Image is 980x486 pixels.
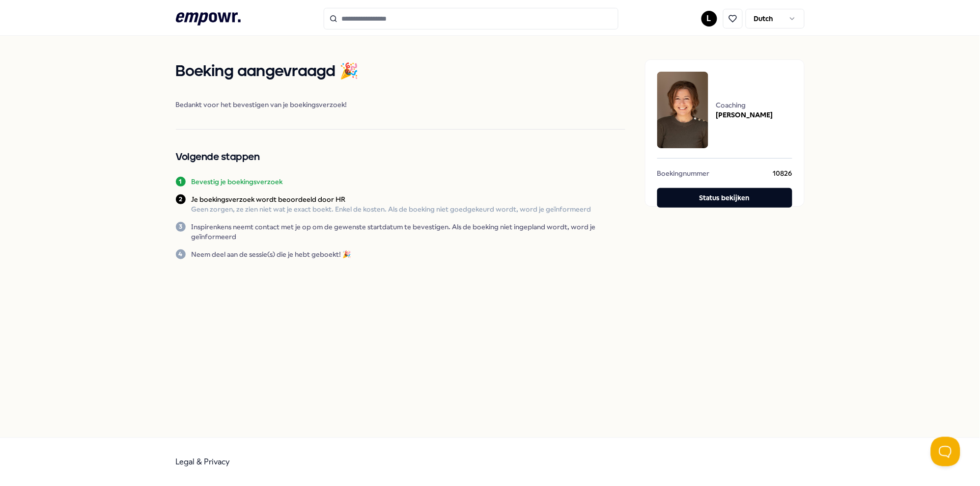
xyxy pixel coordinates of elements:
div: 4 [176,249,186,259]
button: L [701,11,717,27]
input: Search for products, categories or subcategories [324,8,618,29]
p: Bevestig je boekingsverzoek [192,177,283,187]
h1: Boeking aangevraagd 🎉 [176,59,625,84]
p: Neem deel aan de sessie(s) die je hebt geboekt! 🎉 [192,249,351,259]
p: Inspirenkens neemt contact met je op om de gewenste startdatum te bevestigen. Als de boeking niet... [192,222,625,242]
a: Legal & Privacy [176,457,230,466]
div: 3 [176,222,186,232]
div: 2 [176,194,186,204]
button: Status bekijken [657,188,792,208]
span: [PERSON_NAME] [716,110,773,120]
p: Je boekingsverzoek wordt beoordeeld door HR [192,194,591,204]
p: Geen zorgen, ze zien niet wat je exact boekt. Enkel de kosten. Als de boeking niet goedgekeurd wo... [192,204,591,214]
div: 1 [176,177,186,187]
span: Bedankt voor het bevestigen van je boekingsverzoek! [176,100,625,109]
span: Boekingnummer [657,168,710,178]
span: Coaching [716,100,773,110]
span: 10826 [773,168,792,178]
iframe: Help Scout Beacon - Open [931,437,960,466]
h2: Volgende stappen [176,149,625,165]
img: package image [657,72,708,148]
